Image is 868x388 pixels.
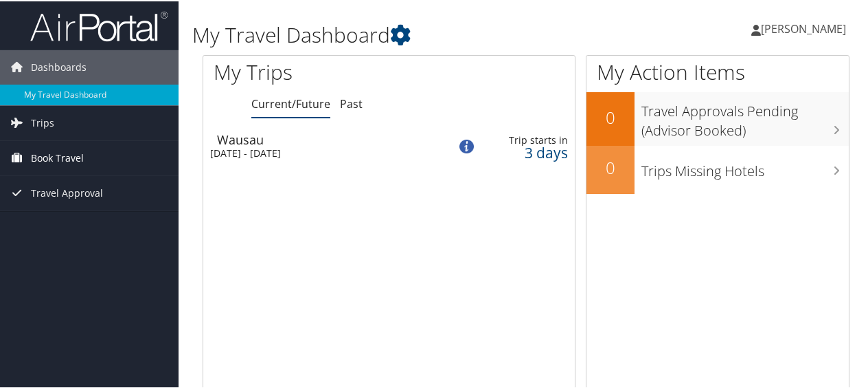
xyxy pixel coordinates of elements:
[586,91,849,144] a: 0Travel Approvals Pending (Advisor Booked)
[459,138,473,152] img: alert-flat-solid-info.png
[340,95,363,110] a: Past
[31,105,54,139] span: Trips
[586,155,635,178] h2: 0
[31,49,87,83] span: Dashboards
[641,153,849,180] h3: Trips Missing Hotels
[488,145,569,158] div: 3 days
[217,132,435,144] div: Wausau
[192,19,637,48] h1: My Travel Dashboard
[761,20,846,35] span: [PERSON_NAME]
[488,133,569,145] div: Trip starts in
[586,105,635,128] h2: 0
[641,94,849,139] h3: Travel Approvals Pending (Advisor Booked)
[251,95,330,110] a: Current/Future
[31,175,103,209] span: Travel Approval
[751,7,860,48] a: [PERSON_NAME]
[586,56,849,85] h1: My Action Items
[210,146,428,158] div: [DATE] - [DATE]
[30,9,168,41] img: airportal-logo.png
[586,144,849,193] a: 0Trips Missing Hotels
[31,140,84,174] span: Book Travel
[214,56,410,85] h1: My Trips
